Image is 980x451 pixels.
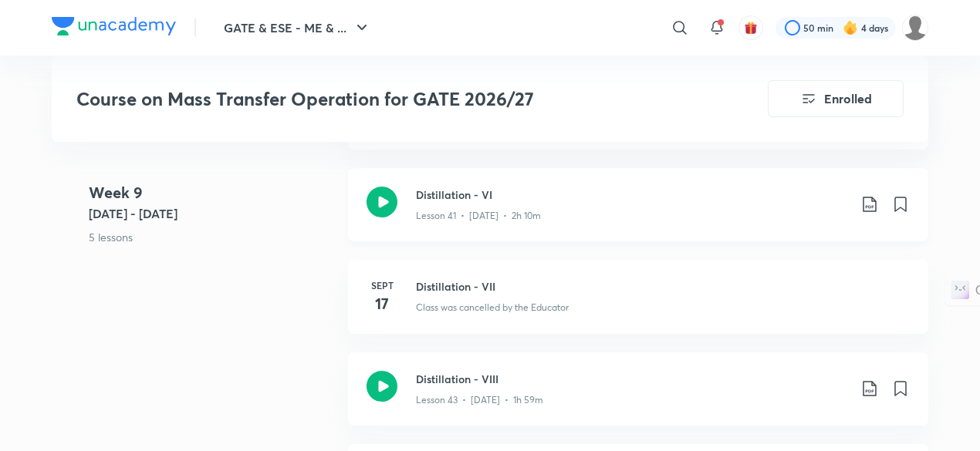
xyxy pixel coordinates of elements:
[367,292,397,315] h4: 17
[902,15,928,41] img: yash Singh
[52,17,176,35] img: Company Logo
[367,278,397,292] h6: Sept
[843,20,858,35] img: streak
[738,15,763,40] button: avatar
[416,209,541,223] p: Lesson 41 • [DATE] • 2h 10m
[89,204,336,223] h5: [DATE] - [DATE]
[416,278,910,294] h3: Distillation - VII
[768,80,904,117] button: Enrolled
[416,393,543,407] p: Lesson 43 • [DATE] • 1h 59m
[348,168,928,260] a: Distillation - VILesson 41 • [DATE] • 2h 10m
[416,301,569,315] p: Class was cancelled by the Educator
[52,17,176,39] a: Company Logo
[76,88,681,110] h3: Course on Mass Transfer Operation for GATE 2026/27
[215,12,380,43] button: GATE & ESE - ME & ...
[416,187,848,203] h3: Distillation - VI
[744,21,758,35] img: avatar
[416,371,848,387] h3: Distillation - VIII
[348,260,928,352] a: Sept17Distillation - VIIClass was cancelled by the Educator
[89,181,336,204] h4: Week 9
[89,229,336,245] p: 5 lessons
[348,352,928,444] a: Distillation - VIIILesson 43 • [DATE] • 1h 59m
